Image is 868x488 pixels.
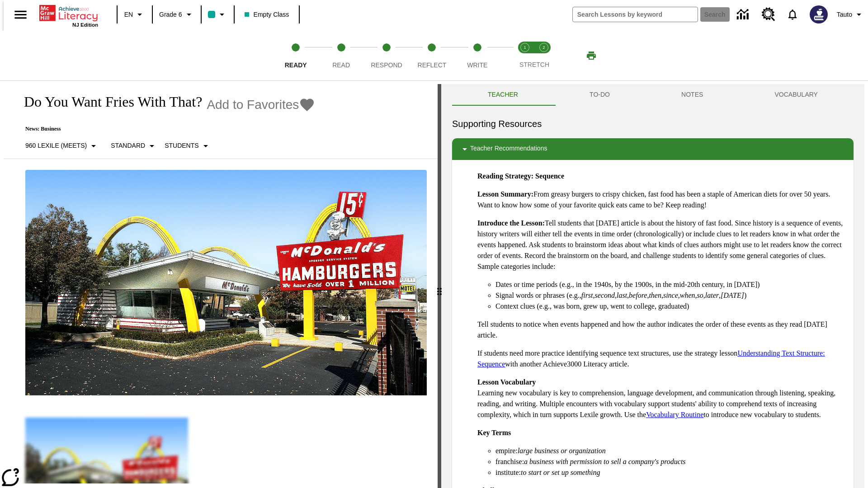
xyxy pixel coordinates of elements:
button: TO-DO [554,84,646,106]
button: Profile/Settings [833,6,868,23]
button: Add to Favorites - Do You Want Fries With That? [207,97,315,113]
a: Resource Center, Will open in new tab [756,2,781,27]
em: when [680,291,695,299]
div: Instructional Panel Tabs [452,84,854,106]
h6: Supporting Resources [452,117,854,131]
div: reading [4,84,438,483]
p: If students need more practice identifying sequence text structures, use the strategy lesson with... [477,348,846,370]
p: Tell students to notice when events happened and how the author indicates the order of these even... [477,319,846,341]
span: Grade 6 [159,10,182,19]
button: Select Lexile, 960 Lexile (Meets) [22,138,103,154]
text: 2 [542,45,545,50]
span: Tauto [837,10,852,19]
span: EN [124,10,133,19]
strong: Key Terms [477,429,511,436]
li: empire: [495,446,846,456]
div: activity [441,84,864,488]
p: Teacher Recommendations [470,144,547,155]
em: later [705,291,719,299]
span: Write [467,61,487,69]
p: 960 Lexile (Meets) [25,141,87,150]
li: Signal words or phrases (e.g., , , , , , , , , , ) [495,290,846,301]
p: Standard [111,141,145,150]
a: Understanding Text Structure: Sequence [477,349,825,368]
button: Stretch Respond step 2 of 2 [531,31,557,80]
span: Add to Favorites [207,98,299,112]
span: NJ Edition [72,22,98,28]
p: Learning new vocabulary is key to comprehension, language development, and communication through ... [477,377,846,420]
span: Ready [285,61,307,69]
strong: Reading Strategy: [477,172,533,180]
p: News: Business [14,126,315,132]
span: Read [332,61,350,69]
button: Ready step 1 of 5 [269,31,322,80]
strong: Lesson Summary: [477,190,533,198]
em: to start or set up something [521,469,600,476]
button: Open side menu [7,1,34,28]
button: Reflect step 4 of 5 [406,31,458,80]
button: Print [577,47,606,64]
text: 1 [524,45,526,50]
img: One of the first McDonald's stores, with the iconic red sign and golden arches. [25,170,427,396]
div: Press Enter or Spacebar and then press right and left arrow keys to move the slider [438,84,441,488]
button: Read step 2 of 5 [315,31,367,80]
span: STRETCH [519,61,549,68]
button: Class color is teal. Change class color [204,6,231,23]
div: Home [39,3,98,28]
span: Reflect [418,61,447,69]
span: Respond [371,61,402,69]
em: before [629,291,647,299]
em: last [617,291,627,299]
h1: Do You Want Fries With That? [14,94,202,110]
button: Stretch Read step 1 of 2 [512,31,538,80]
p: Tell students that [DATE] article is about the history of fast food. Since history is a sequence ... [477,218,846,272]
p: Students [165,141,198,150]
img: Avatar [810,5,828,23]
button: VOCABULARY [739,84,854,106]
button: Language: EN, Select a language [120,6,149,23]
div: Teacher Recommendations [452,138,854,160]
li: franchise: [495,456,846,467]
em: then [649,291,661,299]
strong: Lesson Vocabulary [477,378,536,386]
em: since [663,291,678,299]
a: Data Center [731,2,756,27]
li: institute: [495,467,846,478]
a: Notifications [781,3,804,26]
em: a business with permission to sell a company's products [524,458,686,465]
button: Teacher [452,84,554,106]
em: large business or organization [518,447,606,455]
strong: Sequence [535,172,564,180]
button: Respond step 3 of 5 [360,31,413,80]
p: From greasy burgers to crispy chicken, fast food has been a staple of American diets for over 50 ... [477,189,846,211]
button: Select a new avatar [804,3,833,26]
em: [DATE] [721,291,744,299]
button: Select Student [161,138,214,154]
em: second [595,291,615,299]
button: Scaffolds, Standard [107,138,161,154]
li: Dates or time periods (e.g., in the 1940s, by the 1900s, in the mid-20th century, in [DATE]) [495,279,846,290]
button: Write step 5 of 5 [451,31,504,80]
strong: Introduce the Lesson: [477,219,545,227]
span: Empty Class [245,10,289,19]
button: Grade: Grade 6, Select a grade [156,6,198,23]
em: so [697,291,703,299]
a: Vocabulary Routine [646,411,703,418]
em: first [581,291,593,299]
input: search field [573,7,698,22]
button: NOTES [646,84,739,106]
li: Context clues (e.g., was born, grew up, went to college, graduated) [495,301,846,312]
